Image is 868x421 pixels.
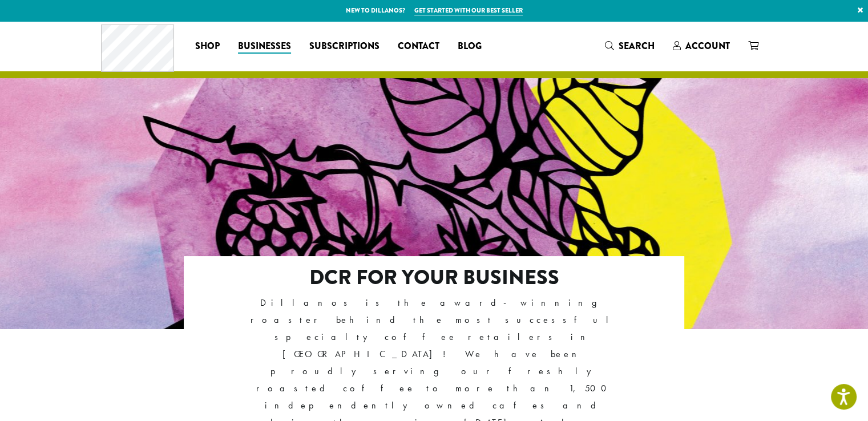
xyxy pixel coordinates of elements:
span: Contact [398,39,439,54]
span: Search [619,39,655,52]
a: Get started with our best seller [414,6,523,15]
a: Search [596,37,664,55]
span: Blog [458,39,482,54]
h2: DCR FOR YOUR BUSINESS [233,265,635,290]
a: Shop [186,37,229,55]
span: Businesses [238,39,291,54]
span: Account [685,39,730,52]
span: Shop [195,39,220,54]
span: Subscriptions [309,39,380,54]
